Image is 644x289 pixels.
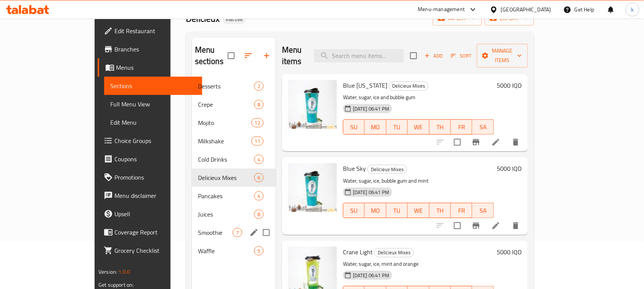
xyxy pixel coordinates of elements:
a: Menus [98,58,202,77]
span: Inactive [223,16,246,22]
span: Menu disclaimer [114,191,196,200]
div: items [254,100,264,109]
span: Cold Drinks [198,155,254,164]
a: Menu disclaimer [98,186,202,205]
span: TH [433,205,448,216]
span: export [491,14,528,23]
button: SU [343,203,365,218]
span: [DATE] 06:41 PM [350,272,392,279]
span: Crane Light [343,246,373,258]
span: WE [411,122,426,133]
span: Delicieux Mixes [198,173,254,182]
a: Edit Restaurant [98,22,202,40]
a: Promotions [98,168,202,186]
span: SA [475,205,491,216]
span: Waffle [198,246,254,255]
button: Add [422,50,446,62]
div: Delicieux Mixes6 [192,169,276,187]
span: Choice Groups [114,136,196,145]
span: 6 [254,174,263,181]
span: Milkshake [198,136,251,146]
div: Mojito12 [192,114,276,132]
a: Choice Groups [98,132,202,150]
div: Crepe8 [192,95,276,114]
span: Menus [116,63,196,72]
span: SU [346,122,362,133]
a: Branches [98,40,202,58]
h2: Menu sections [195,44,228,67]
span: Mojito [198,118,251,127]
div: Pancakes4 [192,187,276,205]
img: Blue Hawaii [288,80,337,129]
span: Select to update [449,134,465,150]
button: SA [472,119,494,135]
span: MO [368,122,383,133]
span: Pancakes [198,191,254,201]
span: Add [423,51,444,60]
p: Water, sugar, ice and bubble gum [343,93,494,102]
div: Menu-management [418,5,465,14]
a: Sections [104,77,202,95]
button: FR [451,203,472,218]
div: items [233,228,242,237]
p: Water, sugar, ice, bubble gum and mint [343,176,494,186]
span: Coupons [114,154,196,164]
a: Coverage Report [98,223,202,241]
a: Grocery Checklist [98,241,202,260]
button: delete [507,217,525,235]
button: Manage items [477,44,528,67]
button: TU [386,203,408,218]
a: Edit menu item [491,138,501,147]
button: TU [386,119,408,135]
span: Add item [422,50,446,62]
span: 8 [254,101,263,108]
div: items [254,191,264,201]
h6: 5000 IQD [497,163,522,174]
span: Sort [451,51,472,60]
span: Promotions [114,173,196,182]
span: MO [368,205,383,216]
span: TU [390,205,405,216]
span: Edit Restaurant [114,26,196,35]
span: Branches [114,45,196,54]
span: Sort sections [239,47,258,65]
div: Waffle5 [192,242,276,260]
div: items [254,82,264,91]
button: SU [343,119,365,135]
span: 5 [254,247,263,255]
span: 7 [233,229,242,236]
a: Full Menu View [104,95,202,113]
span: Delicieux Mixes [389,82,428,90]
div: Delicieux Mixes [374,248,414,257]
div: [GEOGRAPHIC_DATA] [501,5,551,14]
span: FR [454,122,469,133]
span: k [631,5,634,14]
div: items [254,246,264,255]
span: Full Menu View [110,100,196,109]
span: Delicieux Mixes [368,165,407,174]
div: Crepe [198,100,254,109]
span: Select all sections [223,48,239,64]
span: WE [411,205,426,216]
span: Coverage Report [114,228,196,237]
span: import [439,14,476,23]
button: TH [430,203,451,218]
span: Juices [198,210,254,219]
span: 8 [254,211,263,218]
h6: 5000 IQD [497,247,522,257]
a: Edit Menu [104,113,202,132]
a: Coupons [98,150,202,168]
span: Sort items [446,50,477,62]
button: delete [507,133,525,151]
button: Branch-specific-item [467,133,485,151]
button: Branch-specific-item [467,217,485,235]
span: SA [475,122,491,133]
div: Desserts2 [192,77,276,95]
div: items [254,210,264,219]
span: Version: [98,267,117,277]
a: Upsell [98,205,202,223]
